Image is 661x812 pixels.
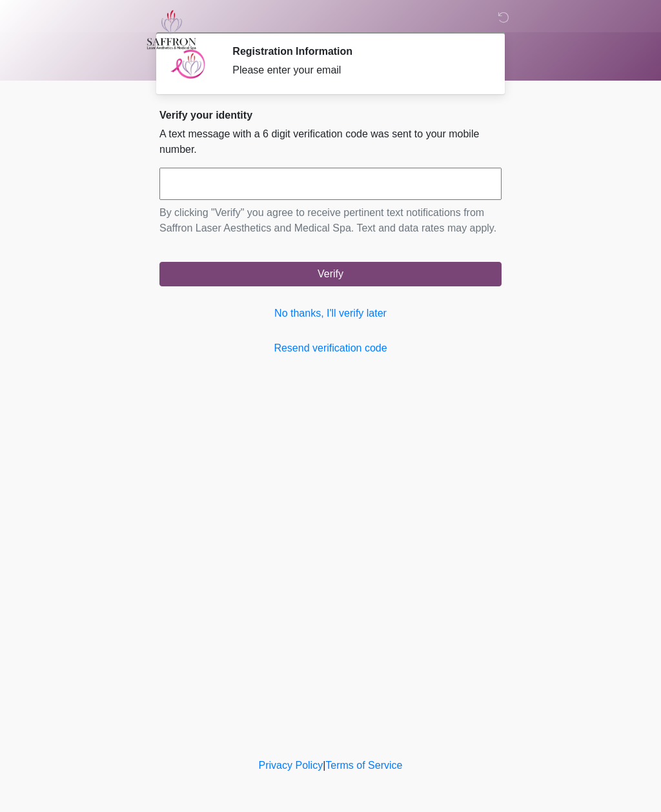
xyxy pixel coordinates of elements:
img: Saffron Laser Aesthetics and Medical Spa Logo [147,10,197,50]
p: By clicking "Verify" you agree to receive pertinent text notifications from Saffron Laser Aesthet... [159,205,502,236]
button: Verify [159,262,502,286]
a: Privacy Policy [259,760,323,771]
h2: Verify your identity [159,109,502,121]
a: Terms of Service [325,760,402,771]
div: Please enter your email [232,63,482,78]
a: | [323,760,325,771]
a: Resend verification code [159,341,502,356]
a: No thanks, I'll verify later [159,306,502,321]
img: Agent Avatar [169,45,208,84]
p: A text message with a 6 digit verification code was sent to your mobile number. [159,126,502,157]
